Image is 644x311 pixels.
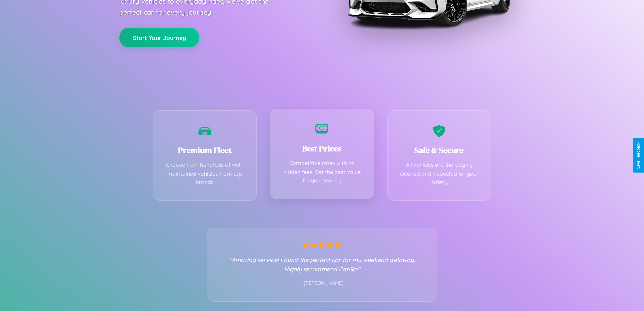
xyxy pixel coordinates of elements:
div: Give Feedback [636,142,641,169]
h3: Best Prices [281,143,363,154]
p: All vehicles are thoroughly cleaned and inspected for your safety [398,161,481,187]
h3: Safe & Secure [398,145,481,156]
button: Start Your Journey [119,28,199,47]
p: "Amazing service! Found the perfect car for my weekend getaway. Highly recommend CarGo!" [221,255,424,274]
p: - [PERSON_NAME] [221,279,424,288]
p: Competitive rates with no hidden fees. Get the best value for your money [281,159,363,185]
p: Choose from hundreds of well-maintained vehicles from top brands [164,161,246,187]
h3: Premium Fleet [164,145,246,156]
